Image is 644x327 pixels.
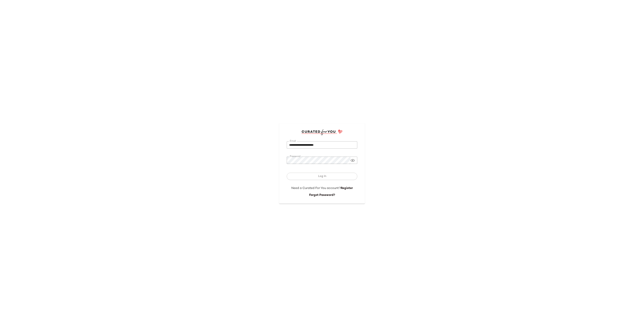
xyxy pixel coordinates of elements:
span: Log In [318,175,326,178]
img: cfy_login_logo.DGdB1djN.svg [301,129,343,135]
button: Log In [287,173,357,180]
a: Forgot Password? [309,194,335,197]
a: Register [341,187,353,190]
span: Need a Curated For You account? [291,187,341,190]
